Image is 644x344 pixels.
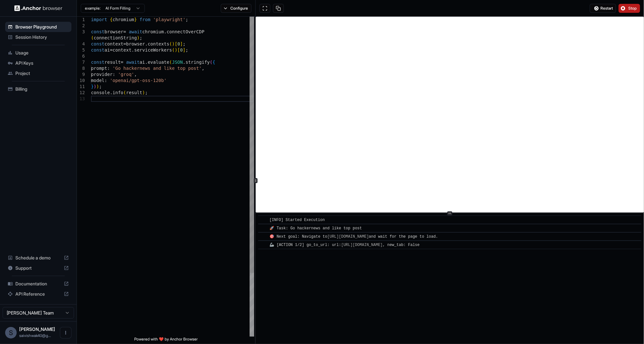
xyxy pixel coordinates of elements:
button: Open menu [60,327,71,339]
span: Restart [600,6,613,11]
div: Usage [5,48,71,58]
span: API Reference [15,291,61,297]
div: Browser Playground [5,22,71,32]
div: Billing [5,84,71,94]
div: Schedule a demo [5,253,71,263]
span: saivishwak40@gmail.com [19,333,51,338]
div: Support [5,263,71,273]
span: Browser Playground [15,24,69,30]
span: example: [85,6,101,11]
div: Session History [5,32,71,42]
button: Stop [619,4,640,13]
div: API Reference [5,289,71,299]
span: Support [15,265,61,271]
span: Documentation [15,281,61,287]
button: Open in full screen [260,4,270,13]
button: Copy session ID [273,4,284,13]
span: Stop [628,6,637,11]
div: S [5,327,17,339]
button: Restart [590,4,616,13]
span: Schedule a demo [15,255,61,261]
span: Usage [15,50,69,56]
span: API Keys [15,60,69,66]
div: API Keys [5,58,71,68]
span: Billing [15,86,69,92]
img: Anchor Logo [14,5,62,11]
button: Configure [221,4,252,13]
span: Session History [15,34,69,40]
span: Project [15,70,69,77]
div: Documentation [5,279,71,289]
div: Project [5,68,71,78]
span: Sai Vishwak [19,326,55,332]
